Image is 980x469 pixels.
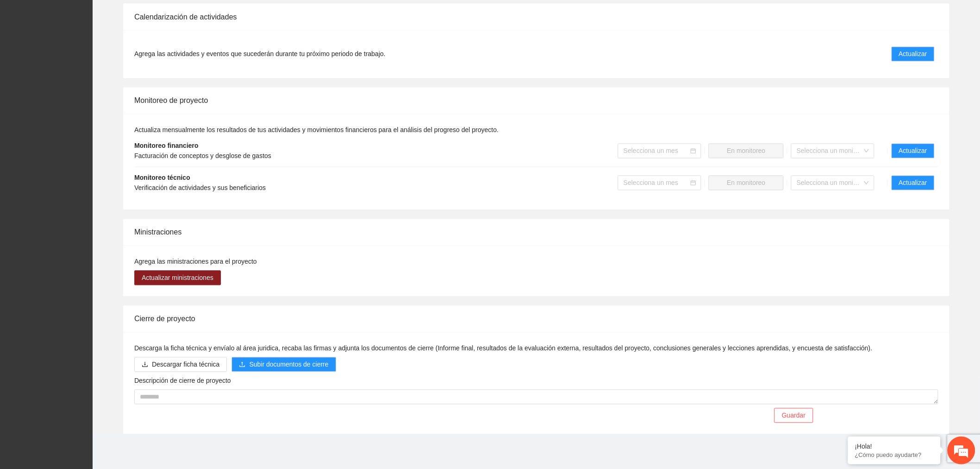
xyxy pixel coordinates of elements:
span: Verificación de actividades y sus beneficiarios [134,184,266,192]
span: download [142,361,148,369]
div: Chatee con nosotros ahora [48,47,156,59]
span: Actualizar [899,49,927,59]
button: Actualizar [892,144,935,158]
div: Ministraciones [134,219,938,246]
span: Guardar [782,411,805,421]
button: Actualizar [892,47,935,62]
span: Descarga la ficha técnica y envíalo al área juridica, recaba las firmas y adjunta los documentos ... [134,345,873,352]
div: Calendarización de actividades [134,4,938,30]
button: Actualizar [892,176,935,190]
strong: Monitoreo técnico [134,174,190,182]
span: Subir documentos de cierre [249,360,328,370]
span: Agrega las ministraciones para el proyecto [134,258,257,266]
div: Monitoreo de proyecto [134,88,938,114]
div: Cierre de proyecto [134,306,938,332]
p: ¿Cómo puedo ayudarte? [855,451,934,458]
span: Actualizar [899,178,927,188]
button: Actualizar ministraciones [134,271,221,285]
span: Descargar ficha técnica [152,360,220,370]
span: Agrega las actividades y eventos que sucederán durante tu próximo periodo de trabajo. [134,49,385,59]
span: Facturación de conceptos y desglose de gastos [134,152,271,160]
span: calendar [691,180,696,186]
span: calendar [691,148,696,154]
span: Estamos en línea. [54,124,128,217]
a: Actualizar ministraciones [134,274,221,282]
a: downloadDescargar ficha técnica [134,361,227,368]
label: Descripción de cierre de proyecto [134,376,231,386]
span: Actualizar [899,146,927,156]
button: downloadDescargar ficha técnica [134,357,227,372]
strong: Monitoreo financiero [134,142,198,150]
div: Minimizar ventana de chat en vivo [152,5,174,27]
span: uploadSubir documentos de cierre [232,361,336,368]
button: Guardar [774,408,813,423]
span: upload [239,361,245,369]
span: Actualiza mensualmente los resultados de tus actividades y movimientos financieros para el anális... [134,127,499,134]
textarea: Descripción de cierre de proyecto [134,390,938,405]
textarea: Escriba su mensaje y pulse “Intro” [5,253,176,285]
div: ¡Hola! [855,443,934,450]
span: Actualizar ministraciones [142,273,214,283]
button: uploadSubir documentos de cierre [232,357,336,372]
